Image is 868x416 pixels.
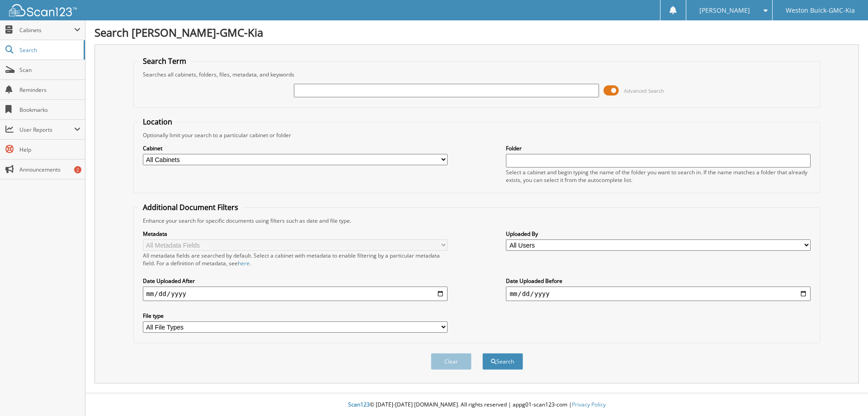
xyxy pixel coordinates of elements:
div: © [DATE]-[DATE] [DOMAIN_NAME]. All rights reserved | appg01-scan123-com | [85,394,868,416]
legend: Location [138,117,177,127]
input: start [143,287,448,301]
div: 2 [74,166,81,173]
div: All metadata fields are searched by default. Select a cabinet with metadata to enable filtering b... [143,252,448,267]
a: Privacy Policy [572,401,606,408]
span: Scan123 [348,401,370,408]
div: Select a cabinet and begin typing the name of the folder you want to search in. If the name match... [506,168,811,184]
span: Bookmarks [19,106,80,114]
span: User Reports [19,126,74,134]
label: File type [143,312,448,320]
label: Uploaded By [506,230,811,238]
label: Folder [506,144,811,152]
legend: Search Term [138,56,191,66]
div: Enhance your search for specific documents using filters such as date and file type. [138,217,816,225]
label: Date Uploaded Before [506,277,811,285]
span: Announcements [19,166,80,173]
legend: Additional Document Filters [138,202,243,212]
a: here [238,259,250,267]
span: Help [19,146,80,153]
span: Search [19,46,79,54]
label: Date Uploaded After [143,277,448,285]
div: Optionally limit your search to a particular cabinet or folder [138,131,816,139]
img: scan123-logo-white.svg [9,4,77,16]
button: Search [482,353,523,370]
iframe: Chat Widget [823,373,868,416]
span: Advanced Search [624,87,664,94]
h1: Search [PERSON_NAME]-GMC-Kia [94,25,859,40]
button: Clear [431,353,472,370]
span: Weston Buick-GMC-Kia [786,8,855,13]
div: Searches all cabinets, folders, files, metadata, and keywords [138,71,816,78]
label: Metadata [143,230,448,238]
span: Cabinets [19,26,74,34]
span: [PERSON_NAME] [699,8,750,13]
span: Reminders [19,86,80,94]
label: Cabinet [143,144,448,152]
span: Scan [19,66,80,74]
input: end [506,287,811,301]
